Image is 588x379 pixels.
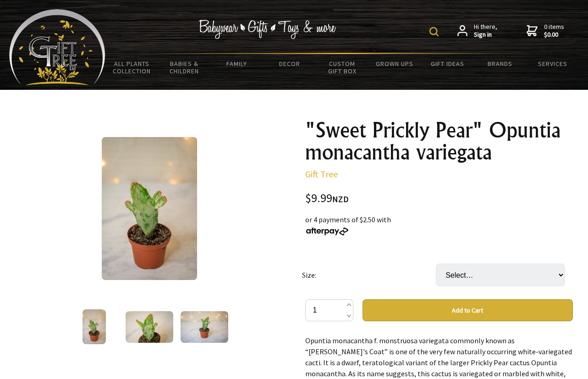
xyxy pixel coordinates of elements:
img: product search [429,27,439,36]
strong: Sign in [474,31,497,39]
td: Size: [302,251,436,299]
a: Family [211,54,264,73]
button: Add to Cart [363,299,573,321]
span: 0 items [544,22,564,39]
div: or 4 payments of $2.50 with [305,214,573,236]
a: Gift Tree [305,168,338,180]
a: Custom Gift Box [316,54,368,81]
a: Gift Ideas [421,54,474,73]
span: NZD [332,194,349,204]
a: All Plants Collection [105,54,158,81]
a: Grown Ups [368,54,421,73]
img: "Sweet Prickly Pear" Opuntia monacantha variegata [102,137,197,280]
a: Brands [473,54,526,73]
img: "Sweet Prickly Pear" Opuntia monacantha variegata [126,311,173,343]
img: Babywear - Gifts - Toys & more [199,20,336,39]
a: Babies & Children [158,54,211,81]
strong: $0.00 [544,31,564,39]
a: Hi there,Sign in [457,23,497,39]
img: Babyware - Gifts - Toys and more... [9,9,105,85]
div: $9.99 [305,192,573,205]
img: Afterpay [305,227,349,236]
img: "Sweet Prickly Pear" Opuntia monacantha variegata [181,311,228,343]
img: "Sweet Prickly Pear" Opuntia monacantha variegata [82,309,106,344]
a: 0 items$0.00 [527,23,564,39]
h1: "Sweet Prickly Pear" Opuntia monacantha variegata [305,119,573,163]
span: Hi there, [474,23,497,39]
a: Decor [263,54,316,73]
a: Services [526,54,579,73]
